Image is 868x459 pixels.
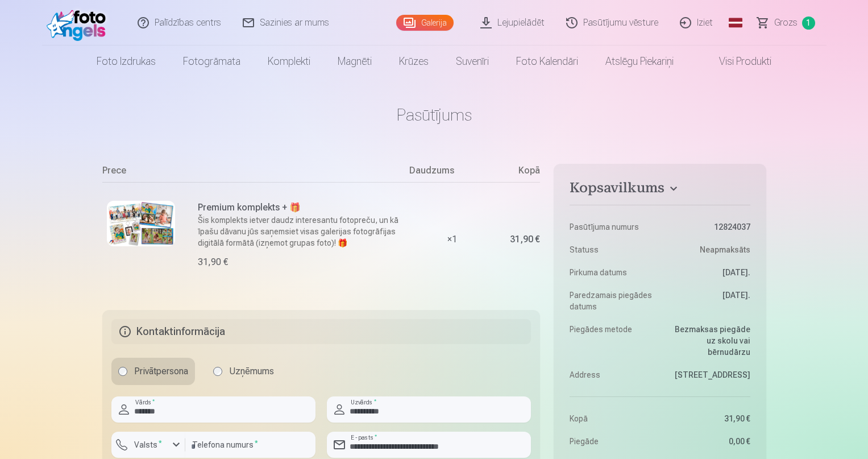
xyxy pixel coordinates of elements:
[102,105,766,125] h1: Pasūtījums
[83,46,169,77] a: Foto izdrukas
[324,46,385,77] a: Magnēti
[687,46,785,77] a: Visi produkti
[570,267,654,278] dt: Pirkuma datums
[130,439,167,450] label: Valsts
[666,324,750,358] dd: Bezmaksas piegāde uz skolu vai bērnudārzu
[47,5,112,41] img: /fa1
[111,358,195,385] label: Privātpersona
[111,432,185,458] button: Valsts*
[198,255,228,269] div: 31,90 €
[570,324,654,358] dt: Piegādes metode
[396,15,454,31] a: Galerija
[570,290,654,312] dt: Paredzamais piegādes datums
[385,46,442,77] a: Krūzes
[666,436,750,447] dd: 0,00 €
[107,201,175,246] img: Premium komplekts + 🎁
[206,358,281,385] label: Uzņēmums
[666,290,750,312] dd: [DATE].
[666,369,750,381] dd: [STREET_ADDRESS]
[774,16,798,30] span: Grozs
[570,369,654,381] dt: Address
[409,182,495,296] div: × 1
[213,367,222,376] input: Uzņēmums
[442,46,502,77] a: Suvenīri
[802,16,815,30] span: 1
[118,367,127,376] input: Privātpersona
[570,436,654,447] dt: Piegāde
[495,164,540,182] div: Kopā
[570,180,750,200] button: Kopsavilkums
[102,164,410,182] div: Prece
[169,46,254,77] a: Fotogrāmata
[592,46,687,77] a: Atslēgu piekariņi
[502,46,592,77] a: Foto kalendāri
[570,413,654,424] dt: Kopā
[409,164,495,182] div: Daudzums
[570,221,654,233] dt: Pasūtījuma numurs
[666,267,750,278] dd: [DATE].
[700,244,750,255] span: Neapmaksāts
[510,236,540,243] div: 31,90 €
[254,46,324,77] a: Komplekti
[666,221,750,233] dd: 12824037
[570,244,654,255] dt: Statuss
[111,319,531,344] h5: Kontaktinformācija
[198,214,403,249] p: Šis komplekts ietver daudz interesantu fotopreču, un kā īpašu dāvanu jūs saņemsiet visas galerija...
[198,201,403,214] h6: Premium komplekts + 🎁
[666,413,750,424] dd: 31,90 €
